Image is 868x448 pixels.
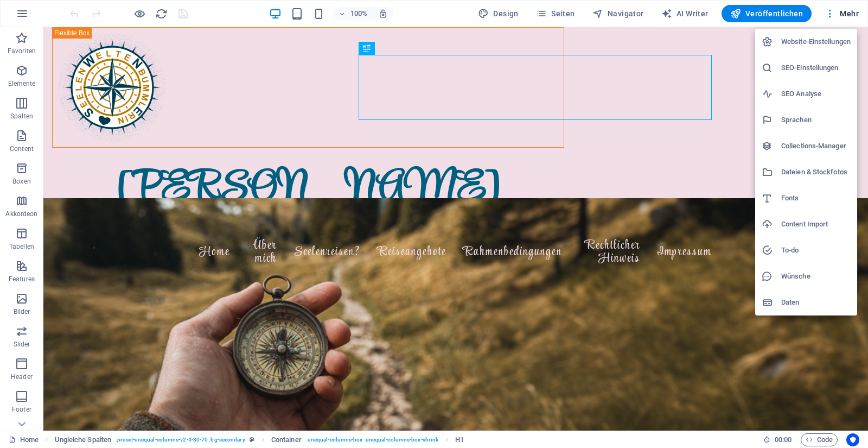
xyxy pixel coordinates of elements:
h6: Wünsche [781,270,851,283]
h6: Sprachen [781,113,851,127]
h6: Dateien & Stockfotos [781,166,851,179]
h6: Fonts [781,192,851,205]
h6: Content Import [781,218,851,231]
h6: Website-Einstellungen [781,35,851,48]
h6: To-do [781,244,851,257]
h6: SEO Analyse [781,87,851,100]
h6: Daten [781,296,851,309]
h6: SEO-Einstellungen [781,61,851,74]
h6: Collections-Manager [781,140,851,153]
